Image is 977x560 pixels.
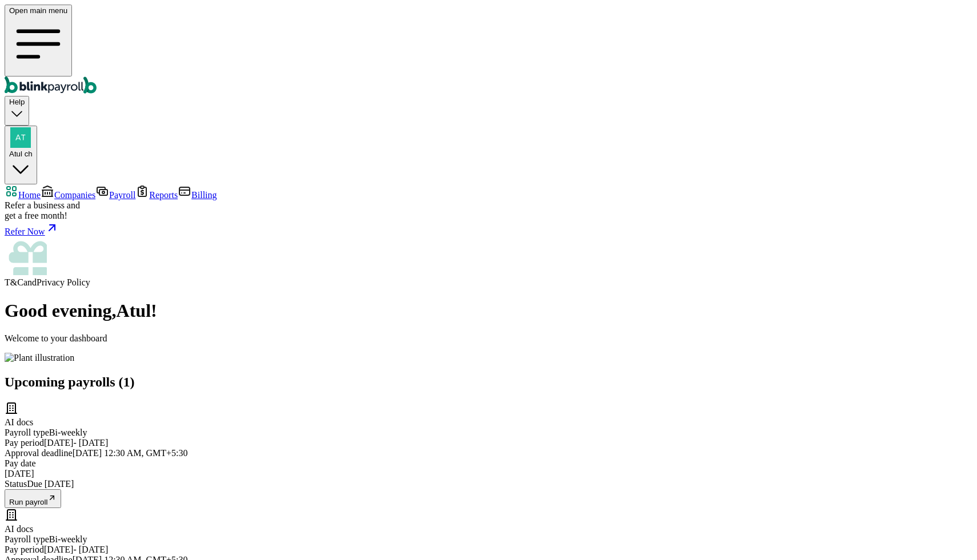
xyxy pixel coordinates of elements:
span: AI docs [5,524,33,534]
span: Pay period [5,545,44,554]
span: Approval deadline [5,448,73,458]
span: [DATE] - [DATE] [44,545,108,554]
a: Home [5,190,41,200]
span: Help [9,98,25,106]
h1: Good evening , Atul ! [5,300,972,321]
span: Reports [149,190,178,200]
span: Status [5,479,27,489]
span: Due [DATE] [27,479,74,489]
span: [DATE] [5,469,34,478]
span: T&C [5,277,23,287]
a: Companies [41,190,95,200]
button: Open main menu [5,5,72,76]
span: Payroll type [5,534,49,544]
nav: Global [5,5,972,96]
span: [DATE] - [DATE] [44,438,108,448]
span: Pay period [5,438,44,448]
span: and [23,277,37,287]
nav: Sidebar [5,184,972,288]
div: Refer a business and get a free month! [5,200,972,221]
span: Bi-weekly [49,534,87,544]
span: [DATE] 12:30 AM, GMT+5:30 [73,448,188,458]
button: Atul ch [5,126,37,185]
button: Run payroll [5,489,61,508]
span: Open main menu [9,6,67,15]
a: Refer Now [5,221,972,237]
span: Bi-weekly [49,428,87,437]
span: Atul ch [9,150,33,158]
span: Billing [191,190,217,200]
button: Help [5,96,29,125]
span: Run payroll [9,498,47,506]
a: Payroll [95,190,135,200]
iframe: Chat Widget [781,437,977,560]
span: Pay date [5,458,36,468]
span: AI docs [5,417,33,427]
p: Welcome to your dashboard [5,333,972,344]
a: Billing [178,190,217,200]
a: Reports [135,190,178,200]
span: Privacy Policy [37,277,90,287]
span: Payroll [109,190,135,200]
h2: Upcoming payrolls ( 1 ) [5,374,972,390]
span: Home [18,190,41,200]
span: Companies [54,190,95,200]
img: Plant illustration [5,353,74,363]
span: Payroll type [5,428,49,437]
